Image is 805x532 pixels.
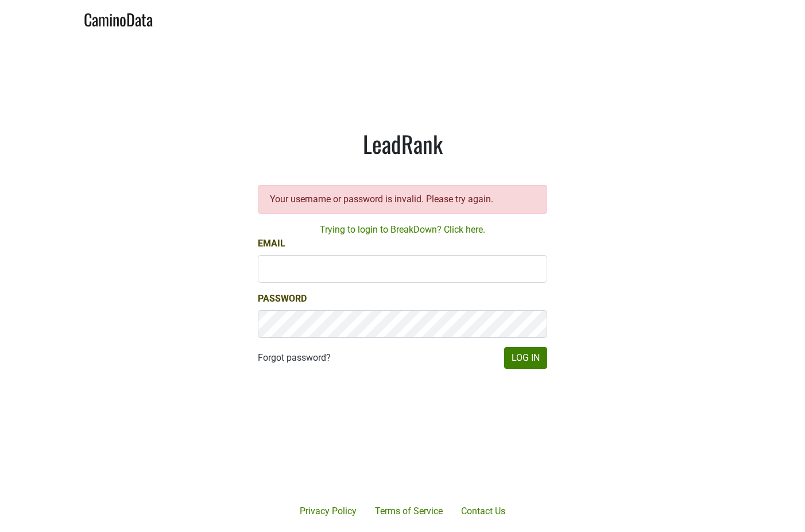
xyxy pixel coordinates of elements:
[258,292,307,306] label: Password
[258,237,285,250] label: Email
[258,130,547,157] h1: LeadRank
[504,347,547,369] button: Log In
[258,185,547,214] div: Your username or password is invalid. Please try again.
[320,224,485,235] a: Trying to login to BreakDown? Click here.
[366,500,452,523] a: Terms of Service
[258,351,331,365] a: Forgot password?
[452,500,514,523] a: Contact Us
[291,500,366,523] a: Privacy Policy
[84,5,153,32] a: CaminoData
